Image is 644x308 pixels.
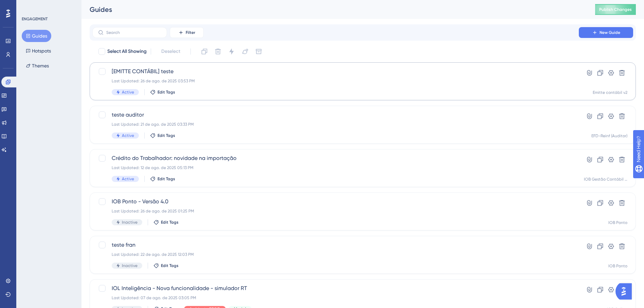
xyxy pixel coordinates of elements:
[158,133,175,138] span: Edit Tags
[90,5,578,14] div: Guides
[112,295,559,301] div: Last Updated: 07 de ago. de 2025 03:05 PM
[600,30,620,35] span: New Guide
[150,89,175,95] button: Edit Tags
[22,30,51,42] button: Guides
[593,90,627,95] div: Emitte contábil v2
[112,284,559,292] span: IOL Inteligência - Nova funcionalidade - simulador RT
[112,252,559,257] div: Last Updated: 22 de ago. de 2025 12:03 PM
[158,176,175,182] span: Edit Tags
[122,176,134,182] span: Active
[112,241,559,249] span: teste fran
[153,263,179,268] button: Edit Tags
[153,220,179,225] button: Edit Tags
[608,263,627,269] div: IOB Ponto
[591,133,627,139] div: EFD-Reinf (Auditor)
[161,263,179,268] span: Edit Tags
[106,30,161,35] input: Search
[122,89,134,95] span: Active
[608,220,627,225] div: IOB Ponto
[161,47,180,56] span: Deselect
[599,7,632,12] span: Publish Changes
[150,176,175,182] button: Edit Tags
[112,198,559,206] span: IOB Ponto - Versão 4.0
[112,122,559,127] div: Last Updated: 21 de ago. de 2025 03:33 PM
[112,154,559,162] span: Crédito do Trabalhador: novidade na importação
[22,45,55,57] button: Hotspots
[112,165,559,170] div: Last Updated: 12 de ago. de 2025 05:13 PM
[122,133,134,138] span: Active
[155,45,186,58] button: Deselect
[579,27,633,38] button: New Guide
[122,263,137,268] span: Inactive
[161,220,179,225] span: Edit Tags
[186,30,195,35] span: Filter
[112,78,559,84] div: Last Updated: 26 de ago. de 2025 03:53 PM
[170,27,204,38] button: Filter
[150,133,175,138] button: Edit Tags
[112,111,559,119] span: teste auditor
[107,47,147,56] span: Select All Showing
[112,67,559,76] span: [EMITTE CONTÁBIL] teste
[158,89,175,95] span: Edit Tags
[584,177,627,182] div: IOB Gestão Contábil 4.0
[22,60,53,72] button: Themes
[615,281,636,302] iframe: UserGuiding AI Assistant Launcher
[22,16,48,22] div: ENGAGEMENT
[122,220,137,225] span: Inactive
[595,4,636,15] button: Publish Changes
[112,208,559,214] div: Last Updated: 26 de ago. de 2025 01:25 PM
[16,2,42,10] span: Need Help?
